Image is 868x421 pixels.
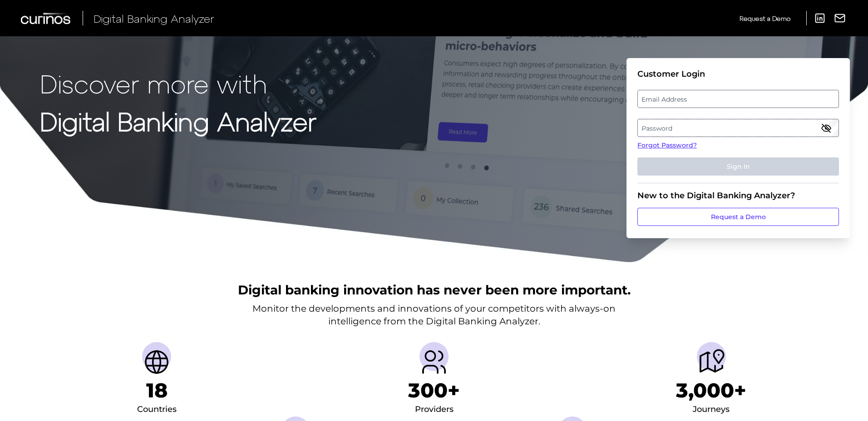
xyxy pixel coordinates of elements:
[252,302,616,328] p: Monitor the developments and innovations of your competitors with always-on intelligence from the...
[137,402,177,417] div: Countries
[676,378,746,402] h1: 3,000+
[637,208,839,226] a: Request a Demo
[637,141,839,150] a: Forgot Password?
[238,281,631,299] h2: Digital banking innovation has never been more important.
[740,11,790,26] a: Request a Demo
[146,378,168,402] h1: 18
[419,348,449,377] img: Providers
[142,348,171,377] img: Countries
[408,378,460,402] h1: 300+
[638,91,838,107] label: Email Address
[415,402,454,417] div: Providers
[638,120,838,136] label: Password
[21,13,72,24] img: Curinos
[94,12,214,25] span: Digital Banking Analyzer
[697,348,726,377] img: Journeys
[637,191,839,201] div: New to the Digital Banking Analyzer?
[40,106,316,136] strong: Digital Banking Analyzer
[40,69,316,98] p: Discover more with
[637,157,839,176] button: Sign In
[740,15,790,22] span: Request a Demo
[637,69,839,79] div: Customer Login
[693,402,730,417] div: Journeys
